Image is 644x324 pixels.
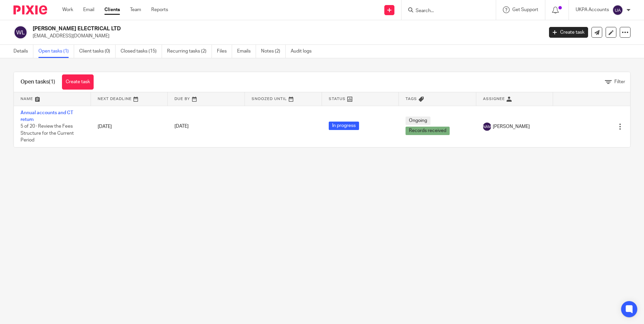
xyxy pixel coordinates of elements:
[62,6,73,13] a: Work
[252,97,287,101] span: Snoozed Until
[151,6,168,13] a: Reports
[483,123,491,131] img: svg%3E
[62,74,94,90] a: Create task
[237,45,256,58] a: Emails
[406,117,430,125] span: Ongoing
[49,79,55,85] span: (1)
[104,6,120,13] a: Clients
[33,33,539,39] p: [EMAIL_ADDRESS][DOMAIN_NAME]
[406,97,417,101] span: Tags
[130,6,141,13] a: Team
[21,124,74,142] span: 5 of 20 · Review the Fees Structure for the Current Period
[614,79,625,84] span: Filter
[174,124,189,129] span: [DATE]
[13,45,33,58] a: Details
[261,45,286,58] a: Notes (2)
[415,8,476,14] input: Search
[38,45,74,58] a: Open tasks (1)
[167,45,212,58] a: Recurring tasks (2)
[329,97,346,101] span: Status
[217,45,232,58] a: Files
[21,78,55,86] h1: Open tasks
[83,6,94,13] a: Email
[576,6,609,13] p: UKPA Accounts
[329,122,359,130] span: In progress
[91,106,168,147] td: [DATE]
[79,45,116,58] a: Client tasks (0)
[512,7,538,12] span: Get Support
[612,5,623,15] img: svg%3E
[13,25,28,39] img: svg%3E
[406,127,450,135] span: Records received
[549,27,588,38] a: Create task
[493,123,530,130] span: [PERSON_NAME]
[13,5,47,14] img: Pixie
[291,45,317,58] a: Audit logs
[33,25,438,32] h2: [PERSON_NAME] ELECTRICAL LTD
[121,45,162,58] a: Closed tasks (15)
[21,110,73,122] a: Annual accounts and CT return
